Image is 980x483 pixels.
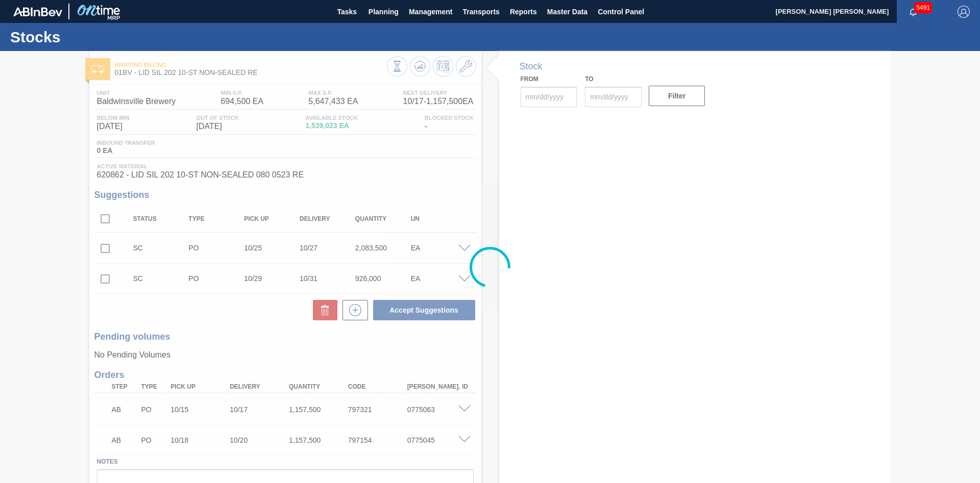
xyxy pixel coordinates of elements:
[914,2,932,13] span: 5491
[336,6,358,18] span: Tasks
[958,6,970,18] img: Logout
[369,6,399,18] span: Planning
[13,7,62,16] img: TNhmsLtSVTkK8tSr43FrP2fwEKptu5GPRR3wAAAABJRU5ErkJggg==
[598,6,644,18] span: Control Panel
[897,5,929,19] button: Notifications
[510,6,537,18] span: Reports
[409,6,453,18] span: Management
[463,6,500,18] span: Transports
[547,6,587,18] span: Master Data
[10,31,191,43] h1: Stocks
